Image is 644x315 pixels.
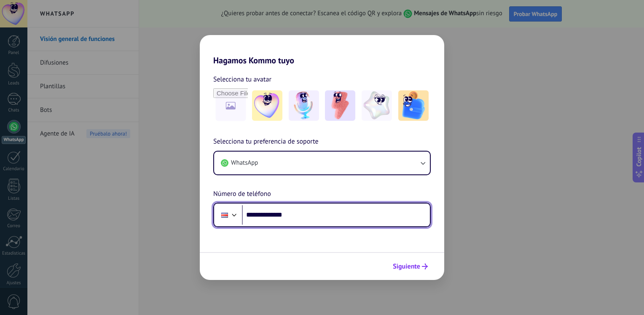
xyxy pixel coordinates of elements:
span: Selecciona tu preferencia de soporte [213,136,319,147]
span: WhatsApp [231,159,258,167]
span: Selecciona tu avatar [213,74,271,85]
div: Costa Rica: + 506 [217,206,233,224]
button: WhatsApp [214,152,430,174]
h2: Hagamos Kommo tuyo [200,35,444,65]
img: -1.jpeg [252,90,282,121]
img: -4.jpeg [362,90,392,121]
img: -5.jpeg [398,90,429,121]
button: Siguiente [389,259,432,274]
img: -2.jpeg [289,90,319,121]
span: Siguiente [393,263,420,269]
img: -3.jpeg [325,90,355,121]
span: Número de teléfono [213,189,271,200]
